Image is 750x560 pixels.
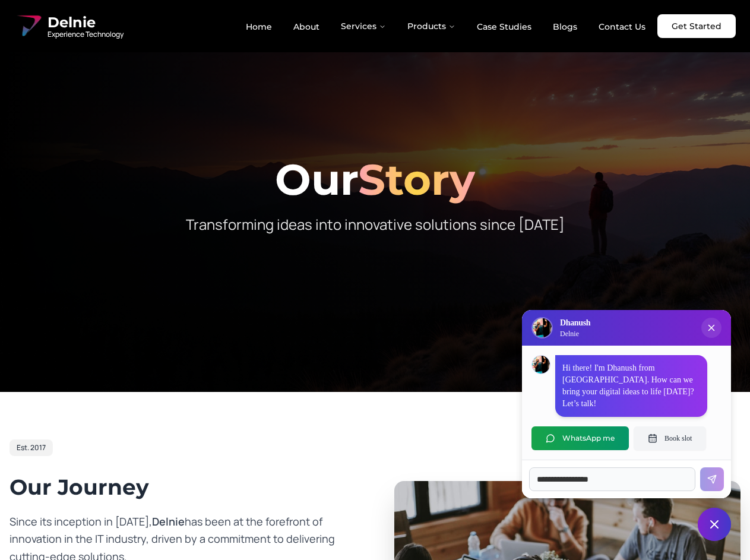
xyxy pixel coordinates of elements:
a: About [284,17,329,37]
button: Products [398,14,465,38]
img: Delnie Logo [14,12,43,40]
button: Close chat [698,508,731,541]
p: Hi there! I'm Dhanush from [GEOGRAPHIC_DATA]. How can we bring your digital ideas to life [DATE]?... [562,362,700,410]
span: Experience Technology [48,30,124,39]
h1: Our [10,158,740,201]
button: Close chat popup [701,318,721,338]
a: Home [236,17,281,37]
nav: Main [236,14,655,38]
a: Contact Us [589,17,655,37]
img: Dhanush [532,356,550,374]
button: Services [331,14,395,38]
h3: Dhanush [560,317,590,329]
button: WhatsApp me [531,426,629,450]
h2: Our Journey [10,475,356,499]
span: Delnie [152,514,185,529]
a: Case Studies [467,17,541,37]
span: Est. 2017 [17,443,46,453]
span: Delnie [48,13,124,32]
p: Transforming ideas into innovative solutions since [DATE] [147,215,603,234]
a: Blogs [543,17,587,37]
p: Delnie [560,329,590,338]
span: Story [358,153,475,205]
a: Get Started [657,14,736,38]
img: Delnie Logo [533,318,552,337]
a: Delnie Logo Full [14,12,124,40]
button: Book slot [634,426,706,450]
